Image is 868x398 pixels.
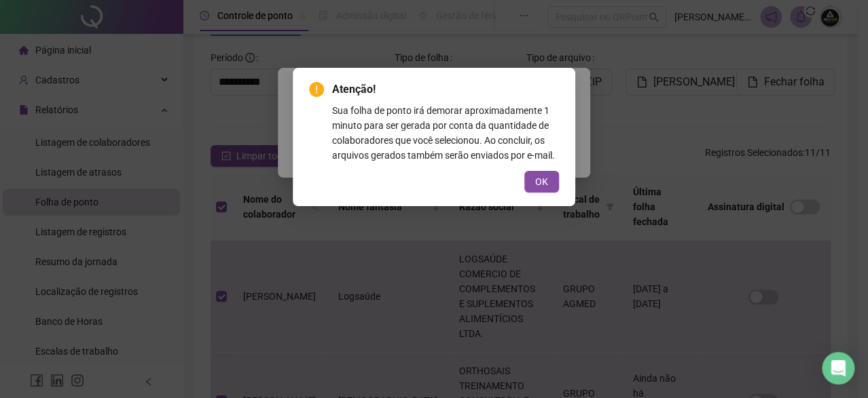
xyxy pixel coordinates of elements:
[309,82,324,97] span: exclamation-circle
[332,81,559,98] span: Atenção!
[822,352,854,384] div: Open Intercom Messenger
[524,171,559,193] button: OK
[332,103,559,163] div: Sua folha de ponto irá demorar aproximadamente 1 minuto para ser gerada por conta da quantidade d...
[535,174,548,189] span: OK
